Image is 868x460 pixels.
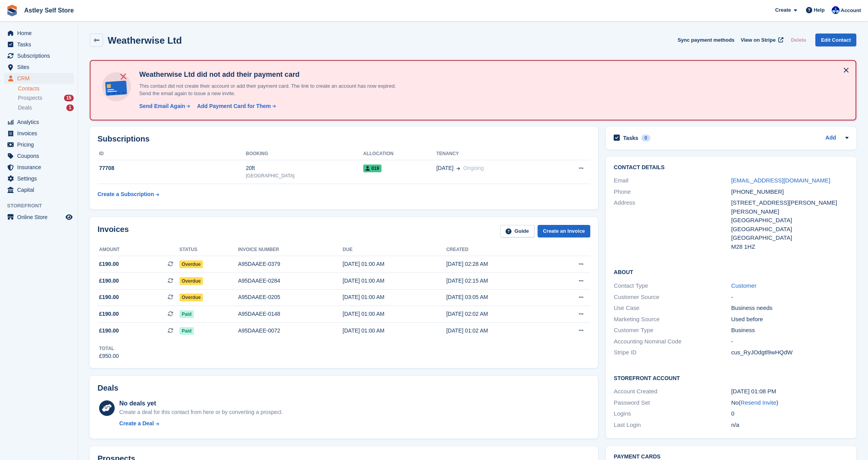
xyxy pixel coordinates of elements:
[446,310,550,318] div: [DATE] 02:02 AM
[4,28,74,39] a: menu
[731,398,848,407] div: No
[4,117,74,127] a: menu
[363,165,382,172] span: 019
[66,104,74,111] div: 1
[731,348,848,357] div: cus_RyJOdgtl9wHQdW
[614,281,731,290] div: Contact Type
[179,294,203,301] span: Overdue
[238,327,343,335] div: A95DAAEE-0072
[21,4,77,17] a: Astley Self Store
[614,454,848,460] h2: Payment cards
[4,212,74,223] a: menu
[6,5,18,16] img: stora-icon-8386f47178a22dfd0bd8f6a31ec36ba5ce8667c1dd55bd0f319d3a0aa187defe.svg
[100,70,133,103] img: no-card-linked-e7822e413c904bf8b177c4d89f31251c4716f9871600ec3ca5bfc59e148c83f4.svg
[446,260,550,268] div: [DATE] 02:28 AM
[731,304,848,313] div: Business needs
[738,34,785,46] a: View on Stripe
[179,277,203,285] span: Overdue
[179,260,203,268] span: Overdue
[731,421,848,430] div: n/a
[246,164,363,172] div: 20ft
[17,50,64,61] span: Subscriptions
[119,408,283,416] div: Create a deal for this contact from here or by converting a prospect.
[98,190,154,198] div: Create a Subscription
[623,134,638,142] h2: Tasks
[246,148,363,160] th: Booking
[17,212,64,223] span: Online Store
[731,177,830,184] a: [EMAIL_ADDRESS][DOMAIN_NAME]
[119,419,283,428] a: Create a Deal
[4,73,74,84] a: menu
[18,94,74,102] a: Prospects 15
[641,134,650,142] div: 0
[436,148,551,160] th: Tenancy
[731,315,848,324] div: Used before
[343,327,446,335] div: [DATE] 01:00 AM
[731,282,756,289] a: Customer
[614,188,731,196] div: Phone
[815,34,856,46] a: Edit Contact
[614,268,848,276] h2: About
[4,184,74,195] a: menu
[841,7,861,14] span: Account
[614,293,731,302] div: Customer Source
[614,337,731,346] div: Accounting Nominal Code
[614,387,731,396] div: Account Created
[18,104,74,112] a: Deals 1
[463,165,484,171] span: Ongoing
[194,102,277,110] a: Add Payment Card for Them
[179,310,194,318] span: Paid
[738,399,778,406] span: ( )
[814,6,825,14] span: Help
[614,348,731,357] div: Stripe ID
[99,345,119,352] div: Total
[4,162,74,173] a: menu
[17,150,64,161] span: Coupons
[363,148,436,160] th: Allocation
[18,104,32,111] span: Deals
[614,326,731,335] div: Customer Type
[788,34,809,46] button: Delete
[741,36,776,44] span: View on Stripe
[246,172,363,179] div: [GEOGRAPHIC_DATA]
[614,198,731,251] div: Address
[17,184,64,195] span: Capital
[614,398,731,407] div: Password Set
[614,304,731,313] div: Use Case
[731,242,848,251] div: M28 1HZ
[99,352,119,360] div: £950.00
[18,94,42,102] span: Prospects
[731,188,848,196] div: [PHONE_NUMBER]
[17,162,64,173] span: Insurance
[108,35,182,46] h2: Weatherwise Ltd
[4,173,74,184] a: menu
[136,70,409,79] h4: Weatherwise Ltd did not add their payment card
[17,139,64,150] span: Pricing
[136,82,409,97] p: This contact did not create their account or add their payment card. The link to create an accoun...
[825,134,836,143] a: Add
[238,260,343,268] div: A95DAAEE-0379
[731,234,848,242] div: [GEOGRAPHIC_DATA]
[731,337,848,346] div: -
[17,73,64,84] span: CRM
[99,327,119,335] span: £190.00
[614,409,731,418] div: Logins
[98,164,246,172] div: 77708
[731,387,848,396] div: [DATE] 01:08 PM
[17,62,64,73] span: Sites
[4,39,74,50] a: menu
[4,50,74,61] a: menu
[98,244,179,256] th: Amount
[98,187,159,202] a: Create a Subscription
[197,102,271,110] div: Add Payment Card for Them
[446,277,550,285] div: [DATE] 02:15 AM
[119,399,283,408] div: No deals yet
[446,244,550,256] th: Created
[678,34,735,46] button: Sync payment methods
[614,315,731,324] div: Marketing Source
[4,62,74,73] a: menu
[7,202,78,210] span: Storefront
[179,244,238,256] th: Status
[179,327,194,335] span: Paid
[614,176,731,185] div: Email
